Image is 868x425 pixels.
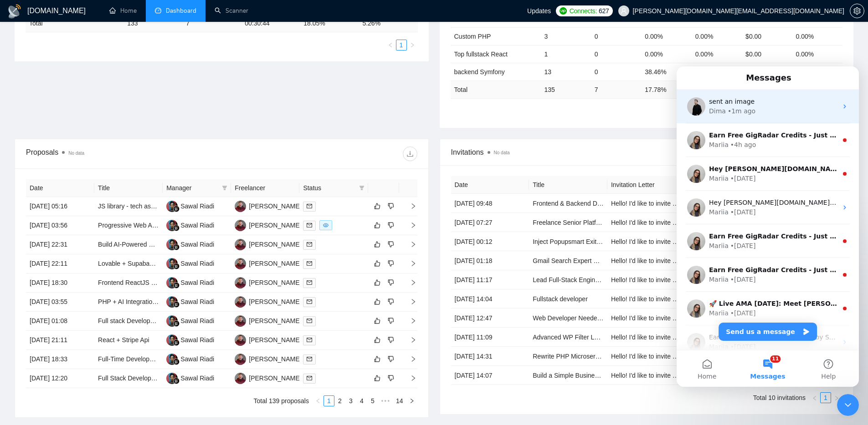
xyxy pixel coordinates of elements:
[345,395,356,406] li: 3
[403,147,417,161] button: download
[388,317,394,324] span: dislike
[300,15,359,32] td: 18.05 %
[166,296,178,308] img: SR
[334,395,345,406] li: 2
[173,301,180,308] img: gigradar-bm.png
[527,7,551,15] span: Updates
[166,355,214,362] a: SRSawal Riadi
[166,221,214,228] a: SRSawal Riadi
[231,179,299,197] th: Freelancer
[372,334,383,345] button: like
[494,150,510,155] span: No data
[166,354,178,365] img: SR
[235,373,246,384] img: KP
[26,254,94,273] td: [DATE] 22:11
[26,147,221,161] div: Proposals
[742,63,792,81] td: $0.00
[372,201,383,212] button: like
[388,374,394,382] span: dislike
[410,42,415,48] span: right
[73,307,108,313] span: Messages
[385,239,396,250] button: dislike
[10,31,29,49] img: Profile image for Dima
[591,81,641,98] td: 7
[850,7,864,15] span: setting
[180,278,214,288] div: Sawal Riadi
[32,141,52,151] div: Mariia
[235,240,301,248] a: KP[PERSON_NAME]
[307,337,312,343] span: mail
[94,235,163,254] td: Build AI-Powered Creator Marketplace MVP (React + Node + OpenAI)
[54,175,79,184] div: • [DATE]
[94,179,163,197] th: Title
[374,279,380,286] span: like
[109,7,137,15] a: homeHome
[155,7,161,14] span: dashboard
[591,45,641,63] td: 0
[533,276,649,283] a: Lead Full-Stack Engineer – Internal CRM
[26,197,94,216] td: [DATE] 05:16
[307,203,312,209] span: mail
[98,260,278,267] a: Lovable + Supabase Multi-tenancy RLS App (React, Typescript)
[812,395,817,401] span: left
[451,251,529,270] td: [DATE] 01:18
[451,147,842,158] span: Invitations
[61,284,121,320] button: Messages
[249,316,301,326] div: [PERSON_NAME]
[307,261,312,266] span: mail
[591,27,641,45] td: 0
[454,68,505,76] a: backend Symfony
[249,373,301,383] div: [PERSON_NAME]
[374,260,380,267] span: like
[235,278,301,286] a: KP[PERSON_NAME]
[641,45,691,63] td: 0.00%
[173,359,180,365] img: gigradar-bm.png
[529,251,607,270] td: Gmail Search Expert Needed for Filter Optimization
[180,258,214,268] div: Sawal Riadi
[451,176,529,194] th: Date
[173,339,180,346] img: gigradar-bm.png
[372,277,383,288] button: like
[388,336,394,344] span: dislike
[123,15,182,32] td: 133
[235,315,246,327] img: KP
[180,297,214,307] div: Sawal Riadi
[388,298,394,305] span: dislike
[560,7,567,15] img: upwork-logo.png
[374,202,380,210] span: like
[166,202,214,209] a: SRSawal Riadi
[54,141,79,151] div: • [DATE]
[533,200,676,207] a: Frontend & Backend Developer – CheckoutChamp
[98,355,302,363] a: Full-Time Developer for Legal Case Management System Modernization
[403,150,417,157] span: download
[540,81,591,98] td: 135
[451,194,529,213] td: [DATE] 09:48
[235,374,301,381] a: KP[PERSON_NAME]
[385,277,396,288] button: dislike
[533,334,796,341] a: Advanced WP Filter Logic Needed - 3 Devs have Failed. Apply Only If You're 100% Confident
[235,202,301,209] a: KP[PERSON_NAME]
[166,298,214,305] a: SRSawal Riadi
[372,315,383,326] button: like
[641,27,691,45] td: 0.00%
[220,181,229,195] span: filter
[7,4,22,19] img: logo
[837,394,859,416] iframe: Intercom live chat
[324,396,334,406] a: 1
[166,201,178,212] img: SR
[249,239,301,249] div: [PERSON_NAME]
[533,219,729,226] a: Freelance Senior Platform Engineer (Infraestructura, APIs y Sistemas
[173,206,180,212] img: gigradar-bm.png
[374,222,380,229] span: like
[385,334,396,345] button: dislike
[26,179,94,197] th: Date
[388,202,394,210] span: dislike
[406,395,417,406] li: Next Page
[98,202,284,210] a: JS library - tech assessment of acquisition, future dev and support
[367,395,378,406] li: 5
[307,223,312,228] span: mail
[235,259,301,267] a: KP[PERSON_NAME]
[307,242,312,247] span: mail
[180,201,214,211] div: Sawal Riadi
[821,393,831,403] a: 1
